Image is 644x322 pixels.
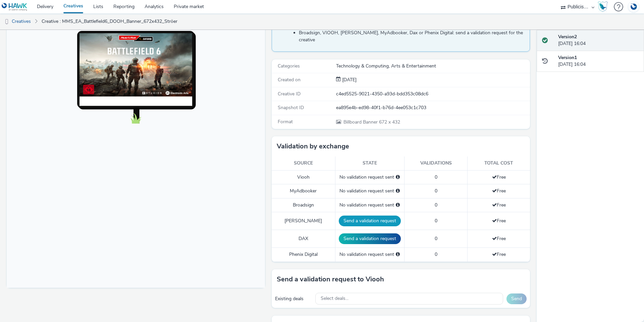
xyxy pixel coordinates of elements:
div: c4ed5525-9021-4350-a93d-bdd353c08dc6 [336,91,529,97]
th: Total cost [468,156,530,170]
img: Account DE [629,1,639,12]
img: dooh [3,18,10,25]
span: Snapshot ID [278,104,304,111]
span: Creative ID [278,91,301,97]
th: Source [272,156,335,170]
div: [DATE] 16:04 [558,54,639,68]
div: [DATE] 16:04 [558,34,639,47]
span: Free [492,202,506,208]
strong: Version 1 [558,54,577,61]
li: Broadsign, VIOOH, [PERSON_NAME], MyAdbooker, Dax or Phenix Digital: send a validation request for... [299,30,526,43]
button: Send [506,293,527,304]
img: Hawk Academy [598,1,608,12]
span: Free [492,174,506,180]
img: undefined Logo [2,3,28,11]
h3: Validation by exchange [277,141,349,151]
div: Existing deals [275,295,312,302]
a: Hawk Academy [598,1,610,12]
button: Send a validation request [339,233,401,244]
span: Free [492,235,506,242]
span: Created on [278,77,301,83]
h3: Send a validation request to Viooh [277,274,384,284]
div: Please select a deal below and click on Send to send a validation request to Viooh. [396,174,400,181]
div: No validation request sent [339,174,401,181]
div: No validation request sent [339,188,401,194]
span: 672 x 432 [343,119,400,125]
th: State [335,156,404,170]
div: No validation request sent [339,251,401,258]
span: Format [278,119,293,125]
span: 0 [435,202,437,208]
div: Please select a deal below and click on Send to send a validation request to Phenix Digital. [396,251,400,258]
span: Free [492,218,506,224]
span: 0 [435,235,437,242]
td: Viooh [272,170,335,184]
td: MyAdbooker [272,184,335,198]
td: Broadsign [272,198,335,212]
td: DAX [272,230,335,248]
a: Creative : MMS_EA_Battlefield6_DOOH_Banner_672x432_Ströer [38,13,181,30]
strong: Version 2 [558,34,577,40]
span: Free [492,188,506,194]
img: Advertisement preview [73,21,185,84]
span: 0 [435,188,437,194]
div: Creation 10 October 2025, 16:04 [341,77,357,83]
div: No validation request sent [339,202,401,209]
span: Free [492,251,506,258]
div: ea895e4b-ed98-40f1-b76d-4ee053c1c703 [336,104,529,111]
span: 0 [435,218,437,224]
td: Phenix Digital [272,248,335,262]
td: [PERSON_NAME] [272,212,335,230]
div: Please select a deal below and click on Send to send a validation request to Broadsign. [396,202,400,209]
th: Validations [404,156,468,170]
span: 0 [435,174,437,180]
span: [DATE] [341,77,357,83]
span: Billboard Banner [343,119,379,125]
span: 0 [435,251,437,258]
div: Please select a deal below and click on Send to send a validation request to MyAdbooker. [396,188,400,194]
span: Select deals... [321,296,348,302]
button: Send a validation request [339,216,401,226]
div: Technology & Computing, Arts & Entertainment [336,63,529,70]
span: Categories [278,63,300,69]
